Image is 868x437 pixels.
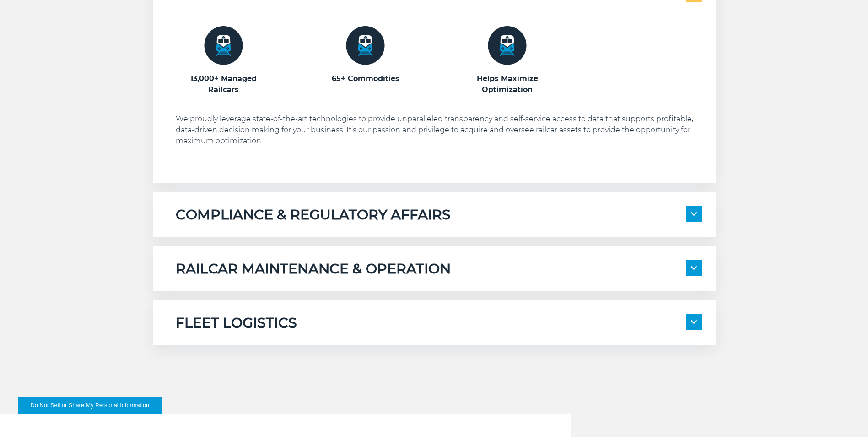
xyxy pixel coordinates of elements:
[459,73,555,95] h3: Helps Maximize Optimization
[691,320,697,324] img: arrow
[176,73,272,95] h3: 13,000+ Managed Railcars
[18,397,162,414] button: Do Not Sell or Share My Personal Information
[176,314,297,332] h5: FLEET LOGISTICS
[176,260,451,278] h5: RAILCAR MAINTENANCE & OPERATION
[691,212,697,216] img: arrow
[691,266,697,270] img: arrow
[176,206,451,224] h5: COMPLIANCE & REGULATORY AFFAIRS
[176,114,702,147] p: We proudly leverage state-of-the-art technologies to provide unparalleled transparency and self-s...
[318,73,414,84] h3: 65+ Commodities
